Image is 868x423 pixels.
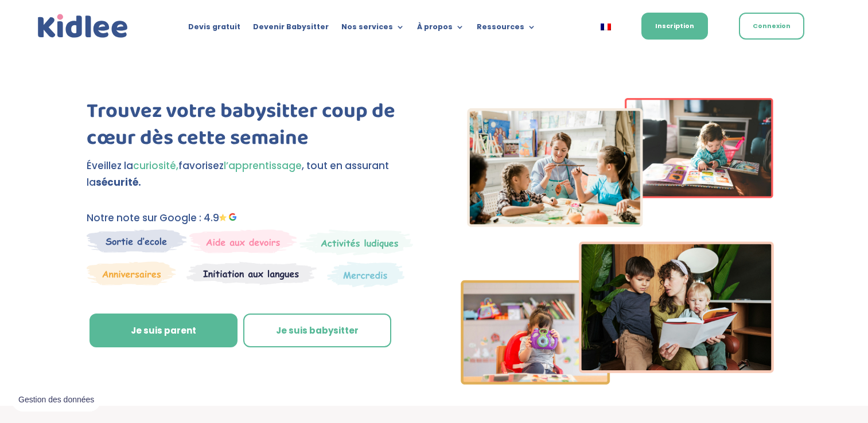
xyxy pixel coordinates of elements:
[35,11,131,41] a: Kidlee Logo
[186,261,317,285] img: Atelier thematique
[601,23,611,30] img: Français
[243,314,391,348] a: Je suis babysitter
[87,210,415,226] p: Notre note sur Google : 4.9
[341,23,404,36] a: Nos services
[87,158,415,191] p: Éveillez la favorisez , tout en assurant la
[87,98,415,158] h1: Trouvez votre babysitter coup de cœur dès cette semaine
[417,23,464,36] a: À propos
[11,388,101,412] button: Gestion des données
[188,23,240,36] a: Devis gratuit
[327,261,404,288] img: Thematique
[641,13,708,40] a: Inscription
[739,13,804,40] a: Connexion
[96,175,141,189] strong: sécurité.
[133,159,178,173] span: curiosité,
[477,23,536,36] a: Ressources
[224,159,302,173] span: l’apprentissage
[35,11,131,41] img: logo_kidlee_bleu
[461,98,774,385] img: Imgs-2
[89,314,238,348] a: Je suis parent
[189,229,297,253] img: weekends
[18,395,94,405] span: Gestion des données
[299,229,413,256] img: Mercredi
[87,261,176,285] img: Anniversaire
[87,229,187,253] img: Sortie decole
[253,23,329,36] a: Devenir Babysitter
